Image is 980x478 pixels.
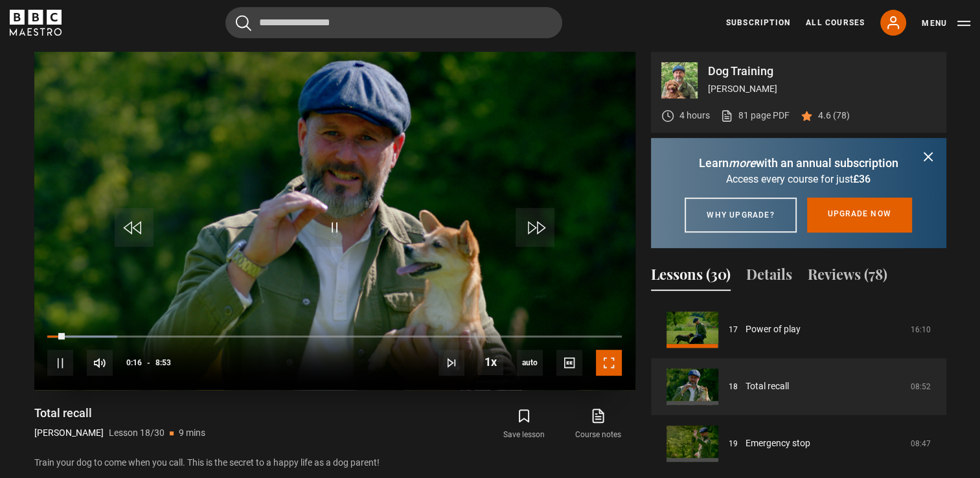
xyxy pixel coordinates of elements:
[818,109,850,122] p: 4.6 (78)
[726,17,790,28] a: Subscription
[487,405,561,443] button: Save lesson
[47,350,73,376] button: Pause
[667,172,931,187] p: Access every course for just
[746,264,792,291] button: Details
[596,350,622,376] button: Fullscreen
[746,323,801,336] a: Power of play
[34,405,205,421] h1: Total recall
[808,264,887,291] button: Reviews (78)
[109,426,165,440] p: Lesson 18/30
[806,17,865,28] a: All Courses
[34,52,635,390] video-js: Video Player
[708,65,936,77] p: Dog Training
[720,109,790,122] a: 81 page PDF
[87,350,113,376] button: Mute
[667,154,931,172] p: Learn with an annual subscription
[236,15,251,31] button: Submit the search query
[439,350,464,376] button: Next Lesson
[746,380,789,393] a: Total recall
[685,198,796,233] a: Why upgrade?
[155,351,171,374] span: 8:53
[651,264,731,291] button: Lessons (30)
[179,426,205,440] p: 9 mins
[10,10,62,36] svg: BBC Maestro
[807,198,912,233] a: Upgrade now
[729,156,756,170] i: more
[517,350,543,376] span: auto
[561,405,635,443] a: Course notes
[679,109,710,122] p: 4 hours
[225,7,562,38] input: Search
[34,426,104,440] p: [PERSON_NAME]
[47,336,621,338] div: Progress Bar
[922,17,970,30] button: Toggle navigation
[147,358,150,367] span: -
[517,350,543,376] div: Current quality: 720p
[126,351,142,374] span: 0:16
[556,350,582,376] button: Captions
[746,437,810,450] a: Emergency stop
[34,456,635,470] p: Train your dog to come when you call. This is the secret to a happy life as a dog parent!
[853,173,871,185] span: £36
[708,82,936,96] p: [PERSON_NAME]
[477,349,503,375] button: Playback Rate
